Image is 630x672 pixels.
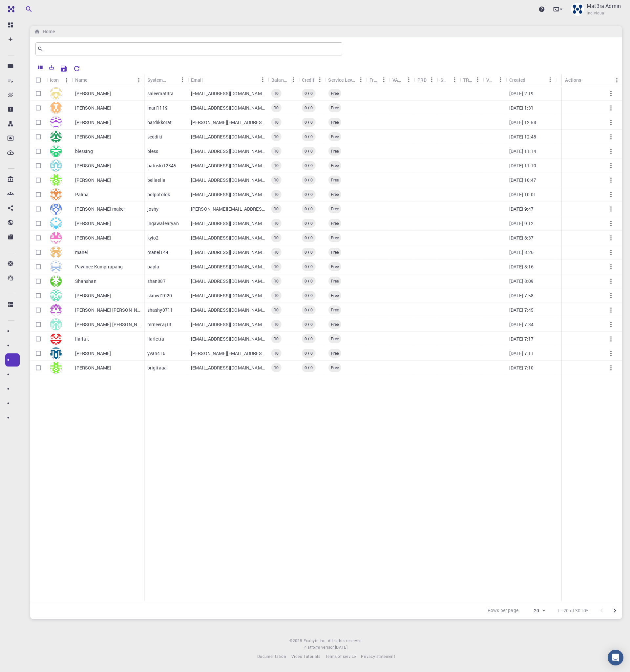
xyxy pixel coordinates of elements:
span: All rights reserved. [328,638,363,644]
span: Free [328,264,341,269]
p: [DATE] 2:19 [509,90,534,97]
p: mrneeraj13 [147,321,172,328]
p: ilaria t [75,336,89,342]
a: Privacy statement [361,653,395,660]
span: Free [328,336,341,342]
img: avatar [50,116,62,128]
p: patoski12345 [147,162,177,169]
img: Mat3ra Admin [571,3,584,16]
p: [EMAIL_ADDRESS][DOMAIN_NAME] [191,321,265,328]
p: saleemat3ra [147,90,174,97]
div: PRD [414,73,437,86]
a: Video Tutorials [291,653,320,660]
span: 10 [271,206,281,212]
span: 0 / 0 [302,91,316,96]
span: Documentation [257,654,286,659]
button: Export [46,62,57,73]
div: Current Service Level [328,147,341,156]
span: 10 [271,192,281,197]
p: [EMAIL_ADDRESS][DOMAIN_NAME] [191,162,265,169]
div: Current Service Level [328,305,341,314]
p: [EMAIL_ADDRESS][DOMAIN_NAME] [191,336,265,342]
p: [EMAIL_ADDRESS][DOMAIN_NAME] [191,235,265,241]
div: Free [366,73,389,86]
p: [EMAIL_ADDRESS][DOMAIN_NAME] [191,292,265,299]
p: [PERSON_NAME][EMAIL_ADDRESS][DOMAIN_NAME] [191,206,265,212]
div: Icon [47,73,72,86]
p: shashy0711 [147,307,173,313]
button: Sort [167,74,177,85]
div: Balance [271,73,288,86]
span: Free [328,249,341,255]
p: skmwt2020 [147,292,172,299]
div: Current Service Level [328,349,341,358]
span: 10 [271,249,281,255]
span: Terms of service [325,654,356,659]
span: 10 [271,350,281,356]
p: bellaella [147,177,165,183]
p: [EMAIL_ADDRESS][DOMAIN_NAME] [191,191,265,198]
p: [DATE] 8:26 [509,249,534,256]
p: [PERSON_NAME] [75,162,111,169]
p: 1–20 of 30105 [557,607,589,614]
p: [DATE] 1:31 [509,105,534,111]
span: 0 / 0 [302,249,316,255]
span: 0 / 0 [302,365,316,370]
div: VNC [486,73,495,86]
p: kyio2 [147,235,159,241]
p: [PERSON_NAME] [75,105,111,111]
p: bless [147,148,158,155]
button: Menu [449,74,460,85]
div: Email [191,73,203,86]
img: avatar [50,232,62,244]
div: Current Service Level [328,277,341,285]
span: Free [328,105,341,111]
div: Open Intercom Messenger [608,650,623,665]
p: [EMAIL_ADDRESS][DOMAIN_NAME] [191,307,265,313]
span: 10 [271,264,281,269]
p: [EMAIL_ADDRESS][DOMAIN_NAME] [191,177,265,183]
p: [DATE] 10:47 [509,177,536,183]
div: Created [509,73,526,86]
p: [PERSON_NAME] [75,365,111,371]
span: Free [328,350,341,356]
span: © 2025 [289,638,303,644]
span: Free [328,177,341,183]
div: Current Service Level [328,363,341,372]
span: Privacy statement [361,654,395,659]
p: shan887 [147,278,166,284]
p: [PERSON_NAME] [75,292,111,299]
span: Free [328,307,341,313]
img: avatar [50,159,62,172]
button: Go to next page [608,604,621,617]
p: mari1119 [147,105,168,111]
span: 10 [271,134,281,139]
p: Mat3ra Admin [587,2,621,10]
span: 0 / 0 [302,336,316,342]
div: TRM [460,73,483,86]
img: avatar [50,347,62,359]
span: Free [328,365,341,370]
button: Columns [35,62,46,73]
div: VNC [483,73,506,86]
p: Rows per page: [488,607,520,615]
button: Sort [87,75,98,85]
div: Current Service Level [328,176,341,184]
div: Current Service Level [328,233,341,242]
img: avatar [50,275,62,287]
p: [DATE] 7:58 [509,292,534,299]
div: Credit [302,73,315,86]
p: [DATE] 12:58 [509,119,536,126]
span: 0 / 0 [302,293,316,298]
p: blessing [75,148,93,155]
p: yvan416 [147,350,165,357]
button: Menu [258,74,268,85]
span: 10 [271,307,281,313]
div: Service Level [328,73,356,86]
p: hardikkorat [147,119,172,126]
p: Pawinee Kumpirapang [75,263,123,270]
p: [PERSON_NAME][EMAIL_ADDRESS][DOMAIN_NAME] [191,350,265,357]
img: avatar [50,246,62,258]
img: avatar [50,188,62,200]
button: Sort [526,74,536,85]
